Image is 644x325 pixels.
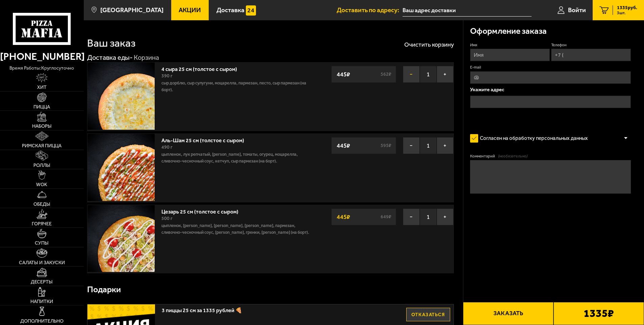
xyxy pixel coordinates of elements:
[437,66,454,83] button: +
[22,144,61,148] span: Римская пицца
[403,4,531,17] input: Ваш адрес доставки
[463,302,553,325] button: Заказать
[33,105,50,109] span: Пицца
[87,285,121,294] h3: Подарки
[584,308,614,319] b: 1335 ₽
[161,206,245,215] a: Цезарь 25 см (толстое с сыром)
[161,222,311,236] p: цыпленок, [PERSON_NAME], [PERSON_NAME], [PERSON_NAME], пармезан, сливочно-чесночный соус, [PERSON...
[216,7,244,13] span: Доставка
[337,7,403,13] span: Доставить по адресу:
[403,66,420,83] button: −
[36,182,47,187] span: WOK
[551,42,631,48] label: Телефон
[437,137,454,154] button: +
[335,210,352,223] strong: 445 ₽
[470,131,595,145] label: Согласен на обработку персональных данных
[161,144,173,150] span: 490 г
[404,42,454,48] button: Очистить корзину
[470,42,550,48] label: Имя
[420,208,437,225] span: 1
[470,49,550,61] input: Имя
[161,216,173,221] span: 500 г
[335,139,352,152] strong: 445 ₽
[246,5,256,16] img: 15daf4d41897b9f0e9f617042186c801.svg
[162,304,381,313] span: 3 пиццы 25 см за 1335 рублей 🍕
[161,80,311,93] p: сыр дорблю, сыр сулугуни, моцарелла, пармезан, песто, сыр пармезан (на борт).
[470,27,547,35] h3: Оформление заказа
[617,5,637,10] span: 1335 руб.
[551,49,631,61] input: +7 (
[20,319,63,324] span: Дополнительно
[37,85,47,90] span: Хит
[179,7,201,13] span: Акции
[161,64,244,72] a: 4 сыра 25 см (толстое с сыром)
[470,65,631,70] label: E-mail
[335,68,352,81] strong: 445 ₽
[19,260,65,265] span: Салаты и закуски
[87,38,135,49] h1: Ваш заказ
[437,208,454,225] button: +
[134,53,159,62] div: Корзина
[380,143,392,148] s: 595 ₽
[33,163,50,168] span: Роллы
[32,222,52,226] span: Горячее
[161,151,311,165] p: цыпленок, лук репчатый, [PERSON_NAME], томаты, огурец, моцарелла, сливочно-чесночный соус, кетчуп...
[35,241,49,246] span: Супы
[470,71,631,84] input: @
[30,299,53,304] span: Напитки
[403,208,420,225] button: −
[420,137,437,154] span: 1
[33,202,50,207] span: Обеды
[32,124,52,129] span: Наборы
[380,72,392,77] s: 562 ₽
[406,308,450,321] button: Отказаться
[31,280,53,284] span: Десерты
[403,137,420,154] button: −
[161,73,173,79] span: 390 г
[470,153,631,159] label: Комментарий
[470,87,631,92] p: Укажите адрес
[100,7,163,13] span: [GEOGRAPHIC_DATA]
[420,66,437,83] span: 1
[380,215,392,219] s: 649 ₽
[617,11,637,15] span: 3 шт.
[87,53,133,61] a: Доставка еды-
[161,135,251,144] a: Аль-Шам 25 см (толстое с сыром)
[568,7,586,13] span: Войти
[498,153,527,159] span: (необязательно)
